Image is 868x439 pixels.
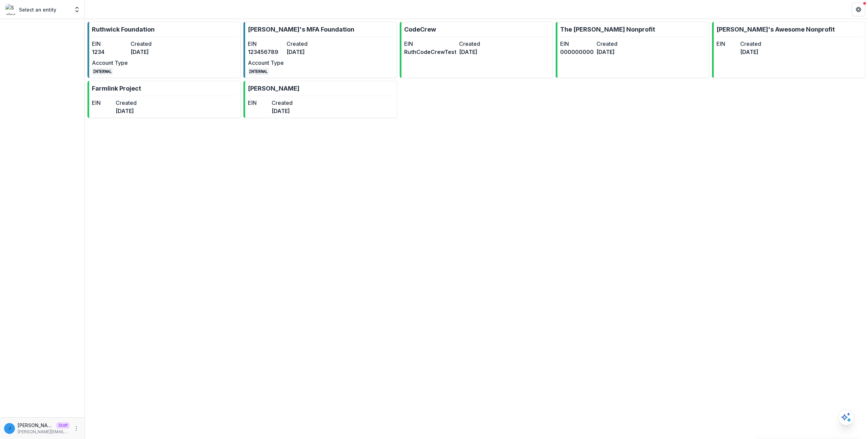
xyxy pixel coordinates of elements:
dd: [DATE] [272,107,293,115]
a: CodeCrewEINRuthCodeCrewTestCreated[DATE] [400,22,553,78]
p: The [PERSON_NAME] Nonprofit [560,25,655,34]
dt: EIN [248,40,284,48]
a: [PERSON_NAME]EINCreated[DATE] [243,81,397,118]
dd: [DATE] [740,48,761,56]
dt: EIN [92,40,128,48]
p: Ruthwick Foundation [92,25,155,34]
dt: EIN [248,99,269,107]
p: [PERSON_NAME]'s MFA Foundation [248,25,354,34]
a: [PERSON_NAME]'s MFA FoundationEIN123456789Created[DATE]Account TypeINTERNAL [243,22,397,78]
dt: EIN [404,40,456,48]
dd: [DATE] [596,48,630,56]
dt: Created [459,40,511,48]
dt: Created [131,40,166,48]
dt: Created [287,40,322,48]
dd: [DATE] [131,48,166,56]
dt: Created [740,40,761,48]
dt: Created [596,40,630,48]
dd: 1234 [92,48,128,56]
button: Open entity switcher [72,3,82,16]
dt: EIN [560,40,594,48]
code: INTERNAL [248,68,269,75]
p: CodeCrew [404,25,436,34]
dt: EIN [716,40,737,48]
code: INTERNAL [92,68,113,75]
img: Select an entity [5,4,16,15]
dt: EIN [92,99,113,107]
dd: 000000000 [560,48,594,56]
dt: Account Type [92,59,128,67]
dd: [DATE] [459,48,511,56]
button: Open AI Assistant [838,409,854,425]
p: Farmlink Project [92,84,141,93]
dt: Account Type [248,59,284,67]
p: [PERSON_NAME]'s Awesome Nonprofit [716,25,835,34]
dd: RuthCodeCrewTest [404,48,456,56]
a: The [PERSON_NAME] NonprofitEIN000000000Created[DATE] [556,22,709,78]
p: Select an entity [19,6,56,13]
p: Staff [56,422,70,428]
a: Farmlink ProjectEINCreated[DATE] [87,81,241,118]
button: Get Help [852,3,865,16]
dd: [DATE] [116,107,137,115]
p: [PERSON_NAME][EMAIL_ADDRESS][DOMAIN_NAME] [18,429,70,435]
button: More [72,424,80,433]
a: [PERSON_NAME]'s Awesome NonprofitEINCreated[DATE] [712,22,865,78]
a: Ruthwick FoundationEIN1234Created[DATE]Account TypeINTERNAL [87,22,241,78]
dd: 123456789 [248,48,284,56]
dt: Created [116,99,137,107]
dd: [DATE] [287,48,322,56]
p: [PERSON_NAME] [248,84,299,93]
p: [PERSON_NAME][EMAIL_ADDRESS][DOMAIN_NAME] [18,422,54,429]
dt: Created [272,99,293,107]
div: jonah@trytemelio.com [8,426,11,431]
